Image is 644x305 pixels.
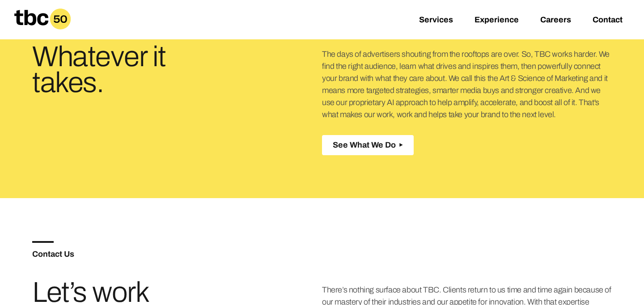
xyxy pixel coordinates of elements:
button: See What We Do [322,135,414,155]
a: Careers [540,15,571,26]
h3: Whatever it takes. [32,44,225,96]
a: Services [419,15,453,26]
h5: Contact Us [32,250,322,258]
a: Experience [475,15,519,26]
p: The days of advertisers shouting from the rooftops are over. So, TBC works harder. We find the ri... [322,48,612,121]
a: Contact [593,15,623,26]
a: Home [7,26,78,35]
span: See What We Do [333,140,396,150]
